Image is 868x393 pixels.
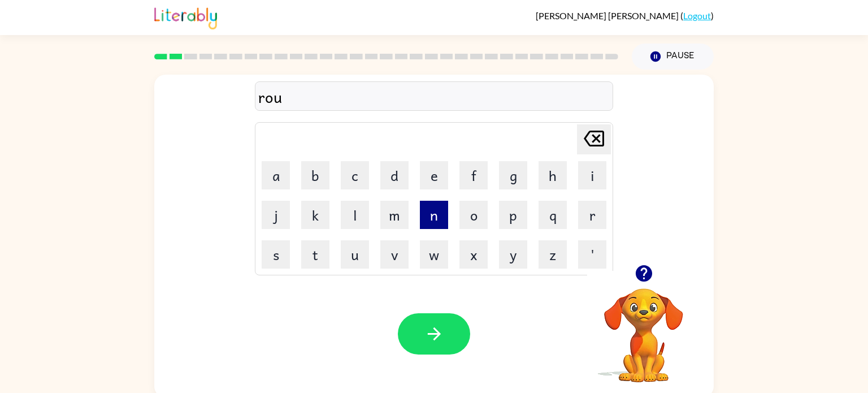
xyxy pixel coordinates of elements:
[301,201,329,229] button: k
[499,240,527,269] button: y
[499,161,527,189] button: g
[341,201,369,229] button: l
[301,161,329,189] button: b
[301,240,329,269] button: t
[683,10,711,21] a: Logout
[536,10,714,21] div: ( )
[578,201,606,229] button: r
[380,161,409,189] button: d
[578,161,606,189] button: i
[420,201,448,229] button: n
[539,161,567,189] button: h
[499,201,527,229] button: p
[420,161,448,189] button: e
[459,161,488,189] button: f
[262,201,290,229] button: j
[154,5,217,29] img: Literably
[341,161,369,189] button: c
[632,44,714,70] button: Pause
[380,240,409,269] button: v
[262,161,290,189] button: a
[578,240,606,269] button: '
[536,10,680,21] span: [PERSON_NAME] [PERSON_NAME]
[459,201,488,229] button: o
[459,240,488,269] button: x
[258,85,610,109] div: rou
[539,201,567,229] button: q
[420,240,448,269] button: w
[262,240,290,269] button: s
[341,240,369,269] button: u
[539,240,567,269] button: z
[380,201,409,229] button: m
[587,271,700,384] video: Your browser must support playing .mp4 files to use Literably. Please try using another browser.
